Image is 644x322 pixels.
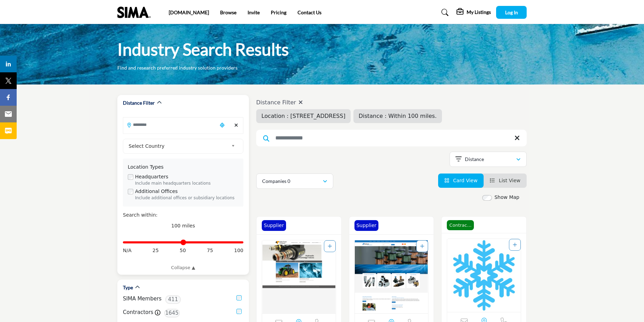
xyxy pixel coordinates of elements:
span: 75 [207,247,213,254]
a: Open Listing in new tab [355,240,428,313]
label: Contractors [123,308,153,316]
span: 100 [234,247,243,254]
a: Add To List [328,243,332,249]
h5: My Listings [467,9,491,15]
input: Contractors checkbox [236,309,242,314]
label: Additional Offices [135,188,178,195]
li: Card View [438,174,484,188]
p: Distance [465,156,484,163]
img: Deltrol Fluid Products [355,240,428,313]
span: 411 [165,295,181,304]
span: Contractor [447,220,474,231]
a: Open Listing in new tab [447,239,521,312]
span: 1645 [164,309,180,317]
button: Companies 0 [256,174,333,189]
div: Search within: [123,211,243,219]
div: Choose your current location [217,118,227,133]
div: Include main headquarters locations [135,180,239,187]
input: Search Keyword [256,130,527,146]
h4: Distance Filter [256,99,442,106]
label: Show Map [494,194,519,201]
img: Site Logo [117,7,154,18]
a: Invite [248,9,260,15]
input: SIMA Members checkbox [236,295,242,300]
p: Supplier [357,222,377,229]
input: Search Location [123,118,217,131]
h2: Type [123,284,133,291]
span: 100 miles [171,223,195,228]
span: Location : [STREET_ADDRESS] [261,113,345,119]
button: Distance [450,152,527,167]
span: 50 [180,247,186,254]
span: Distance : Within 100 miles. [359,113,437,119]
div: Clear search location [231,118,241,133]
a: Add To List [513,242,517,248]
label: SIMA Members [123,295,161,303]
a: [DOMAIN_NAME] [169,9,209,15]
a: Contact Us [298,9,321,15]
img: Arnold's Construction [447,239,521,312]
a: Pricing [271,9,286,15]
a: Browse [220,9,236,15]
a: View Card [444,178,478,183]
img: DELTA POWER COMPANY [262,240,336,313]
button: Log In [496,6,527,19]
span: List View [499,178,520,183]
li: List View [484,174,527,188]
a: View List [490,178,520,183]
div: Location Types [128,163,239,171]
p: Supplier [264,222,284,229]
div: My Listings [457,8,491,17]
span: 25 [152,247,159,254]
span: N/A [123,247,132,254]
p: Companies 0 [262,178,290,185]
a: Open Listing in new tab [262,240,336,313]
a: Add To List [420,243,424,249]
h1: Industry Search Results [117,39,289,60]
div: Include additional offices or subsidiary locations [135,195,239,201]
p: Find and research preferred industry solution providers [117,64,237,71]
h2: Distance Filter [123,99,155,106]
span: Select Country [129,142,229,150]
span: Log In [505,9,518,15]
a: Search [435,7,453,18]
a: Collapse ▲ [123,264,243,271]
label: Headquarters [135,173,168,180]
span: Card View [453,178,477,183]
